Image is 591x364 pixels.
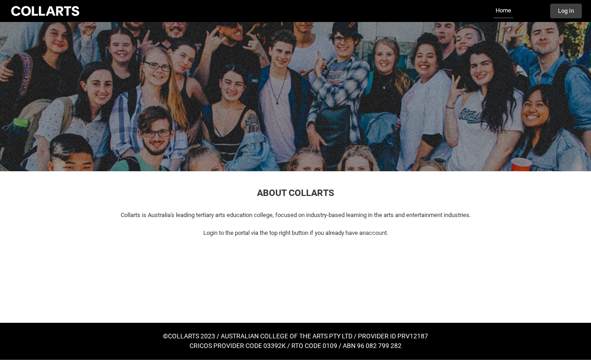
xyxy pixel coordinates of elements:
[493,4,513,18] a: Home
[7,211,584,220] p: Collarts is Australia's leading tertiary arts education college, focused on industry-based learni...
[7,228,584,238] p: Login to the portal via the top right button if you already have an
[257,187,334,198] span: ABOUT COLLARTS
[366,229,388,236] span: account.
[550,4,582,18] button: Log In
